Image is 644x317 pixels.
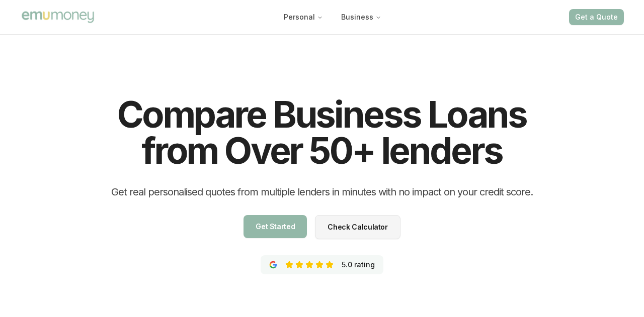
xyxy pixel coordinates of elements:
a: Get Started [244,215,307,238]
a: Check Calculator [315,215,400,239]
span: Check Calculator [328,224,387,231]
button: Business [333,8,389,26]
h1: Compare Business Loans from Over 50+ lenders [97,96,547,169]
h2: Get real personalised quotes from multiple lenders in minutes with no impact on your credit score. [111,185,533,199]
img: Emu Money 5 star verified Google Reviews [269,261,277,269]
button: Personal [276,8,331,26]
img: Emu Money [20,10,96,24]
span: Get Started [256,223,295,230]
button: Get a Quote [569,9,624,25]
p: 5.0 rating [342,260,375,270]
